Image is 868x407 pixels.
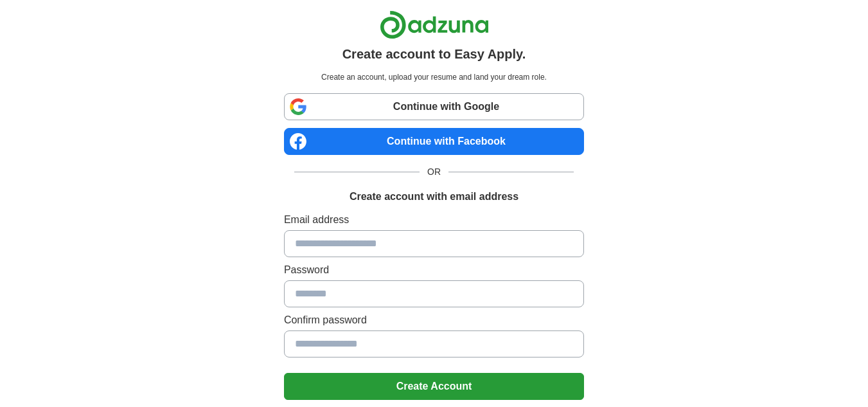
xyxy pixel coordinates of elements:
span: OR [420,165,448,179]
img: Adzuna logo [380,10,489,39]
label: Password [284,262,584,278]
h1: Create account to Easy Apply. [342,44,526,64]
label: Confirm password [284,312,584,328]
label: Email address [284,212,584,228]
a: Continue with Google [284,93,584,120]
h1: Create account with email address [350,189,518,204]
button: Create Account [284,373,584,400]
a: Continue with Facebook [284,128,584,155]
p: Create an account, upload your resume and land your dream role. [287,71,581,83]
